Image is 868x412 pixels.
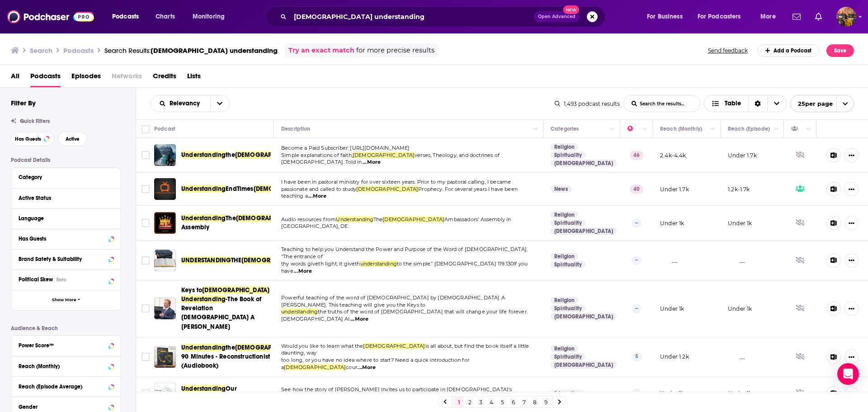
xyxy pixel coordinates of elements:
a: Understandingthe[DEMOGRAPHIC_DATA]in 90 Minutes - Reconstructionist Radio (Audiobook) [181,343,271,370]
button: Show More Button [844,216,859,230]
button: Category [19,171,113,183]
h2: Filter By [11,99,36,107]
img: Understanding Our Unfamiliar Bible [154,383,176,404]
div: Power Score™ [19,342,106,349]
img: Podchaser - Follow, Share and Rate Podcasts [7,8,94,25]
div: Category [19,174,108,180]
img: User Profile [836,7,856,27]
span: See how the story of [PERSON_NAME] invites us to participate in [DEMOGRAPHIC_DATA]'s generosity a... [281,386,512,400]
span: Podcasts [30,69,61,87]
button: Has Guests [19,233,113,244]
button: open menu [692,9,754,24]
div: Description [281,123,310,134]
span: is all about, but find the book itself a little daunting, way [281,343,529,356]
a: Education [551,390,585,397]
button: Show More Button [844,350,859,364]
button: Column Actions [771,124,782,135]
a: Lists [187,69,201,87]
span: [DEMOGRAPHIC_DATA] [235,151,302,159]
span: Active [66,137,80,142]
a: Religion [551,297,578,304]
span: [DEMOGRAPHIC_DATA] [382,216,444,223]
span: Understanding [181,385,226,393]
span: Toggle select row [142,256,150,265]
a: [DEMOGRAPHIC_DATA] [551,160,617,167]
span: Would you like to learn what the [281,343,363,349]
a: 7 [519,397,528,407]
p: -- [632,388,642,398]
button: Choose View [704,95,787,112]
span: [DEMOGRAPHIC_DATA] [353,152,415,158]
span: Podcasts [112,10,139,23]
button: Open AdvancedNew [534,11,580,22]
span: [DEMOGRAPHIC_DATA] understanding [151,46,278,55]
button: Political SkewBeta [19,274,113,285]
input: Search podcasts, credits, & more... [290,9,534,24]
a: Religion [551,253,578,260]
span: Ambassadors’ Assembly in [GEOGRAPHIC_DATA], DE. [281,216,511,230]
a: UNDERSTANDINGTHE[DEMOGRAPHIC_DATA] [181,256,271,265]
div: Sort Direction [748,95,767,112]
p: Under 1k [728,219,752,227]
p: Under 1k [728,389,752,397]
span: understanding [281,308,318,315]
a: Show notifications dropdown [811,9,826,24]
span: understanding [360,260,397,267]
div: Power Score [627,123,640,134]
span: I have been in pastoral ministry for over sixteen years. Prior to my pastoral calling, I became [281,179,511,185]
span: [DEMOGRAPHIC_DATA] [356,186,418,192]
span: Toggle select row [142,304,150,313]
a: 6 [509,397,518,407]
span: Teaching to help you Understand the Power and Purpose of the Word of [DEMOGRAPHIC_DATA]. "The ent... [281,246,528,260]
div: Categories [551,123,579,134]
p: -- [632,256,642,265]
a: 4 [487,397,496,407]
a: Spirituality [551,261,585,268]
a: Understanding the Bible [154,144,176,166]
span: cour [346,364,357,370]
span: Toggle select row [142,185,150,193]
span: Logged in as hratnayake [836,7,856,27]
button: Active [58,132,87,146]
button: open menu [151,100,210,107]
span: More [760,10,776,23]
button: Reach (Monthly) [19,360,113,371]
span: ...More [308,193,326,200]
a: Episodes [71,69,101,87]
img: Understanding The Bible Ambassadors’ Assembly [154,212,176,234]
div: Search Results: [104,46,278,55]
div: Reach (Monthly) [19,363,106,369]
span: New [563,5,580,14]
span: [DEMOGRAPHIC_DATA] Understanding [181,286,269,303]
button: Save [826,44,854,57]
p: Under 1k [660,305,684,313]
div: Brand Safety & Suitability [19,256,106,262]
button: Show More Button [844,253,859,268]
span: Toggle select row [142,151,150,159]
span: [DEMOGRAPHIC_DATA] [254,185,321,193]
div: Search podcasts, credits, & more... [274,6,614,27]
span: for more precise results [356,45,434,56]
p: Under 1k [660,219,684,227]
span: For Podcasters [698,10,741,23]
img: Understanding the Bible in 90 Minutes - Reconstructionist Radio (Audiobook) [154,346,176,368]
a: 3 [476,397,485,407]
p: -- [632,304,642,313]
a: Search Results:[DEMOGRAPHIC_DATA] understanding [104,46,278,55]
a: 9 [541,397,550,407]
div: Has Guests [19,236,106,242]
button: Show More Button [844,301,859,316]
a: UnderstandingThe[DEMOGRAPHIC_DATA]Ambassadors’ Assembly [181,214,271,232]
p: 1.2k-1.7k [728,185,750,193]
p: Under 1.7k [728,152,757,159]
span: Understanding [181,214,226,222]
p: 40 [630,185,643,194]
span: [DEMOGRAPHIC_DATA] [284,364,346,370]
a: [DEMOGRAPHIC_DATA] [551,313,617,320]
